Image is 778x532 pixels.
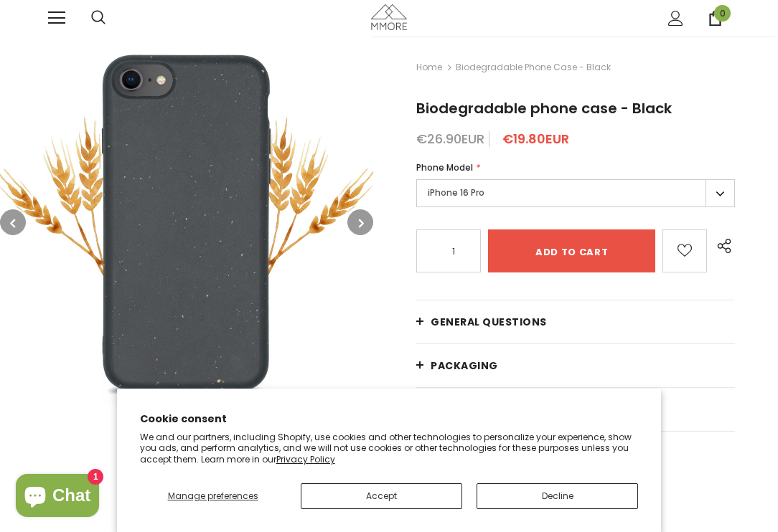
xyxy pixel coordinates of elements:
[416,98,672,118] span: Biodegradable phone case - Black
[416,130,484,148] span: €26.90EUR
[301,483,462,509] button: Accept
[502,130,569,148] span: €19.80EUR
[11,474,103,521] inbox-online-store-chat: Shopify online store chat
[416,59,442,76] a: Home
[431,315,547,329] span: General Questions
[488,229,655,272] input: Add to cart
[140,483,286,509] button: Manage preferences
[708,11,723,26] a: 0
[168,490,258,502] span: Manage preferences
[416,161,473,174] span: Phone Model
[431,358,498,373] span: PACKAGING
[456,59,611,76] span: Biodegradable phone case - Black
[276,453,335,465] a: Privacy Policy
[140,432,639,465] p: We and our partners, including Shopify, use cookies and other technologies to personalize your ex...
[416,300,735,343] a: General Questions
[416,179,735,207] label: iPhone 16 Pro
[416,344,735,387] a: PACKAGING
[477,483,638,509] button: Decline
[140,412,639,427] h2: Cookie consent
[714,5,731,22] span: 0
[371,4,407,29] img: MMORE Cases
